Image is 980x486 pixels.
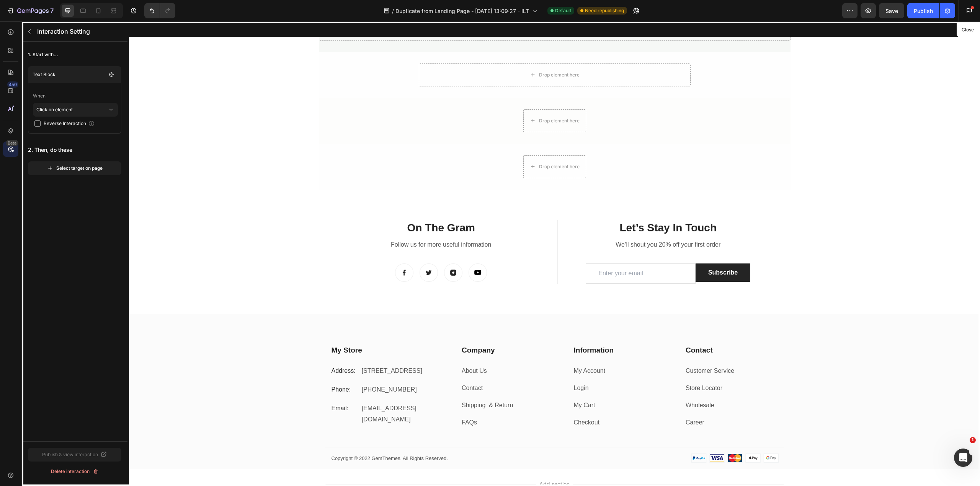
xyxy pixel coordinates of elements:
[958,24,977,36] button: Close
[3,3,57,18] button: 7
[36,103,108,117] p: Click on element
[129,21,980,486] iframe: To enrich screen reader interactions, please activate Accessibility in Grammarly extension settings
[28,48,121,62] p: 1. Start with...
[907,3,939,18] button: Publish
[970,437,976,443] span: 1
[28,465,121,478] button: Delete interaction
[33,71,106,78] p: Text Block
[28,161,121,175] button: Select target on page
[144,3,175,18] div: Undo/Redo
[37,27,102,36] p: Interaction Setting
[28,143,121,157] p: 2. Then, do these
[51,468,99,475] div: Delete interaction
[33,89,118,103] p: When
[879,3,904,18] button: Save
[555,7,571,14] span: Default
[44,120,86,127] span: Reverse Interaction
[392,7,394,15] span: /
[585,7,624,14] span: Need republishing
[47,165,103,172] div: Select target on page
[7,81,18,88] div: 450
[914,7,933,15] div: Publish
[28,448,121,462] button: Publish & view interaction
[42,451,98,458] span: Publish & view interaction
[885,8,898,14] span: Save
[6,140,18,146] div: Beta
[954,449,972,467] iframe: Intercom live chat
[395,7,529,15] span: Duplicate from Landing Page - [DATE] 13:09:27 - ILT
[50,6,54,15] p: 7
